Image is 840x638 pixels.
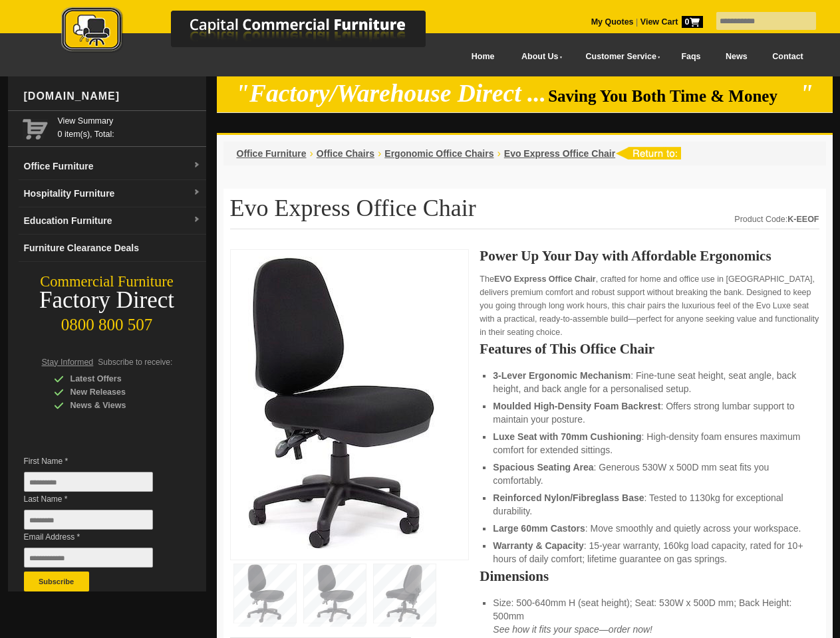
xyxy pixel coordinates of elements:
a: Ergonomic Office Chairs [384,148,493,159]
div: [DOMAIN_NAME] [19,76,206,116]
li: : Generous 530W x 500D mm seat fits you comfortably. [493,461,805,487]
em: See how it fits your space—order now! [493,624,652,635]
strong: Large 60mm Castors [493,523,585,534]
div: Product Code: [734,213,819,226]
span: Stay Informed [42,358,94,367]
span: Saving You Both Time & Money [548,87,797,105]
strong: 3-Lever Ergonomic Mechanism [493,370,630,381]
li: › [497,147,500,160]
a: Education Furnituredropdown [19,207,206,235]
h2: Power Up Your Day with Affordable Ergonomics [480,249,819,263]
p: The , crafted for home and office use in [GEOGRAPHIC_DATA], delivers premium comfort and robust s... [480,272,819,339]
span: First Name * [24,455,173,468]
img: return to [615,147,681,159]
li: : Offers strong lumbar support to maintain your posture. [493,399,805,426]
img: Capital Commercial Furniture Logo [25,7,490,55]
img: dropdown [193,189,201,197]
h1: Evo Express Office Chair [230,195,819,229]
strong: Luxe Seat with 70mm Cushioning [493,431,641,442]
a: Evo Express Office Chair [504,148,615,159]
strong: Spacious Seating Area [493,462,593,473]
img: dropdown [193,161,201,169]
em: " [799,80,813,107]
a: Capital Commercial Furniture Logo [25,7,490,59]
li: › [378,147,381,160]
h2: Dimensions [480,570,819,583]
a: About Us [507,42,571,72]
li: : High-density foam ensures maximum comfort for extended sittings. [493,430,805,457]
a: Faqs [669,42,714,72]
strong: Warranty & Capacity [493,540,583,551]
strong: Reinforced Nylon/Fibreglass Base [493,492,644,503]
h2: Features of This Office Chair [480,342,819,356]
li: : 15-year warranty, 160kg load capacity, rated for 10+ hours of daily comfort; lifetime guarantee... [493,539,805,566]
li: Size: 500-640mm H (seat height); Seat: 530W x 500D mm; Back Height: 500mm [493,596,805,636]
div: Commercial Furniture [8,272,206,291]
a: News [713,42,760,72]
a: My Quotes [591,17,634,27]
a: Office Furnituredropdown [19,153,206,180]
a: Furniture Clearance Deals [19,235,206,262]
span: Email Address * [24,530,173,544]
input: First Name * [24,472,153,492]
li: : Move smoothly and quietly across your workspace. [493,522,805,535]
li: : Fine-tune seat height, seat angle, back height, and back angle for a personalised setup. [493,369,805,395]
strong: EVO Express Office Chair [494,274,596,284]
li: › [310,147,313,160]
div: 0800 800 507 [8,309,206,334]
input: Last Name * [24,510,153,530]
li: : Tested to 1130kg for exceptional durability. [493,491,805,518]
img: dropdown [193,216,201,224]
a: Contact [760,42,815,72]
span: 0 item(s), Total: [58,114,201,139]
div: New Releases [54,385,180,399]
em: "Factory/Warehouse Direct ... [235,80,546,107]
a: Hospitality Furnituredropdown [19,180,206,207]
a: Office Furniture [237,148,307,159]
button: Subscribe [24,572,89,591]
a: Office Chairs [317,148,374,159]
strong: Moulded High-Density Foam Backrest [493,401,660,411]
div: Latest Offers [54,372,180,385]
a: View Summary [58,114,201,128]
span: 0 [682,16,703,28]
div: Factory Direct [8,291,206,310]
a: Customer Service [571,42,668,72]
div: News & Views [54,399,180,412]
strong: View Cart [640,17,703,27]
input: Email Address * [24,548,153,568]
strong: K-EEOF [787,215,819,224]
a: View Cart0 [638,17,702,27]
img: Comfortable Evo Express Office Chair with 70mm high-density foam seat and large 60mm castors. [237,257,437,549]
span: Subscribe to receive: [98,358,172,367]
span: Last Name * [24,492,173,506]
